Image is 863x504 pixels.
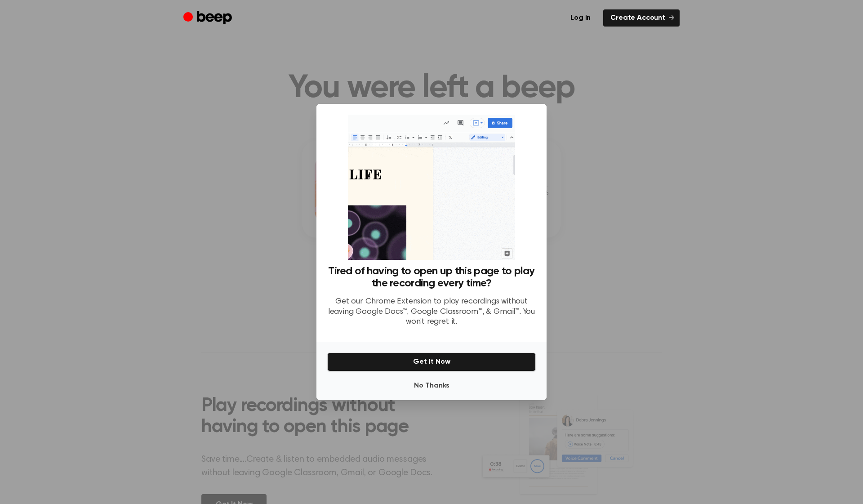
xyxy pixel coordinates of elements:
a: Beep [183,9,234,27]
button: No Thanks [327,377,536,395]
a: Log in [563,9,598,27]
h3: Tired of having to open up this page to play the recording every time? [327,265,536,290]
button: Get It Now [327,352,536,371]
img: Beep extension in action [348,115,515,260]
p: Get our Chrome Extension to play recordings without leaving Google Docs™, Google Classroom™, & Gm... [327,297,536,327]
a: Create Account [603,9,680,27]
